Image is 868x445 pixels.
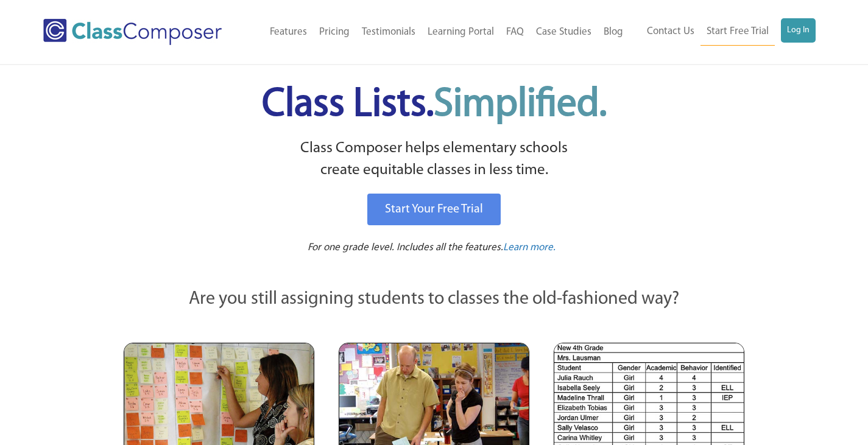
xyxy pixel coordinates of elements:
[385,203,483,215] span: Start Your Free Trial
[262,85,607,125] span: Class Lists.
[503,240,556,256] a: Learn more.
[422,19,500,46] a: Learning Portal
[434,85,607,125] span: Simplified.
[308,242,503,253] span: For one grade level. Includes all the features.
[264,19,313,46] a: Features
[781,18,816,43] a: Log In
[700,18,775,46] a: Start Free Trial
[500,19,530,46] a: FAQ
[124,286,745,313] p: Are you still assigning students to classes the old-fashioned way?
[629,18,816,46] nav: Header Menu
[122,138,747,182] p: Class Composer helps elementary schools create equitable classes in less time.
[356,19,422,46] a: Testimonials
[598,19,629,46] a: Blog
[367,194,501,225] a: Start Your Free Trial
[503,242,556,253] span: Learn more.
[641,18,700,45] a: Contact Us
[313,19,356,46] a: Pricing
[530,19,598,46] a: Case Studies
[248,19,629,46] nav: Header Menu
[43,19,222,45] img: Class Composer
